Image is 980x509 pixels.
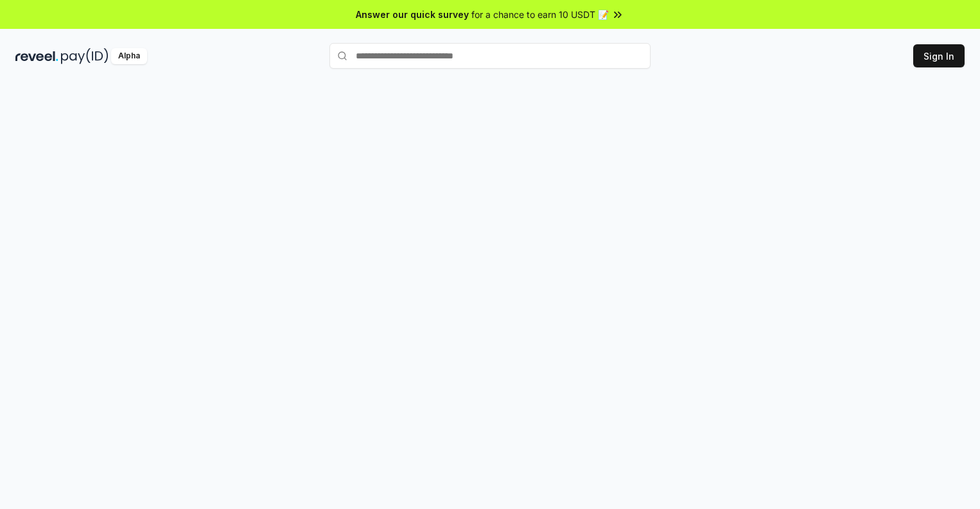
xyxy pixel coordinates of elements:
[15,48,58,64] img: reveel_dark
[356,8,469,21] span: Answer our quick survey
[471,8,609,21] span: for a chance to earn 10 USDT 📝
[111,48,147,64] div: Alpha
[61,48,109,64] img: pay_id
[913,44,965,67] button: Sign In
